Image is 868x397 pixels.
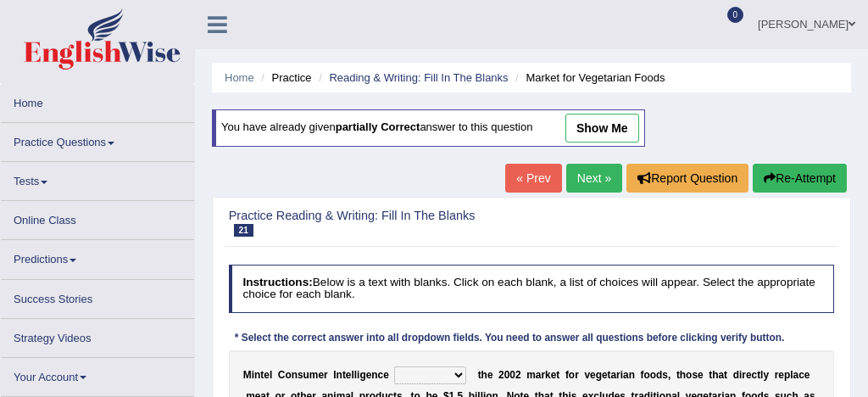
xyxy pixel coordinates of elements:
[686,369,692,381] b: o
[337,369,342,381] b: n
[712,369,718,381] b: h
[804,369,810,381] b: e
[229,265,835,313] h4: Below is a text with blanks. Click on each blank, a list of choices will appear. Select the appro...
[753,164,847,193] button: Re-Attempt
[620,369,623,381] b: i
[292,369,298,381] b: n
[342,369,346,381] b: t
[371,369,377,381] b: n
[242,276,312,288] b: Instructions:
[551,369,557,381] b: e
[303,369,309,381] b: u
[252,369,254,381] b: i
[656,369,662,381] b: d
[746,369,752,381] b: e
[793,369,799,381] b: a
[1,319,194,352] a: Strategy Videos
[324,369,328,381] b: r
[318,369,324,381] b: e
[1,201,194,234] a: Online Class
[515,369,521,381] b: 2
[481,369,487,381] b: h
[680,369,686,381] b: h
[709,369,712,381] b: t
[1,240,194,273] a: Predictions
[270,369,272,381] b: l
[329,71,508,84] a: Reading & Writing: Fill In The Blanks
[668,369,670,381] b: ,
[336,121,420,134] b: partially correct
[565,369,569,381] b: f
[569,369,575,381] b: o
[596,369,602,381] b: g
[366,369,372,381] b: e
[590,369,596,381] b: e
[650,369,656,381] b: o
[298,369,303,381] b: s
[724,369,727,381] b: t
[692,369,698,381] b: s
[1,84,194,117] a: Home
[742,369,746,381] b: r
[333,369,336,381] b: I
[616,369,620,381] b: r
[778,369,784,381] b: e
[641,369,644,381] b: f
[526,369,536,381] b: m
[504,369,510,381] b: 0
[763,369,769,381] b: y
[225,71,254,84] a: Home
[234,224,253,237] span: 21
[584,369,590,381] b: v
[608,369,611,381] b: t
[629,369,635,381] b: n
[278,369,286,381] b: C
[498,369,504,381] b: 2
[1,280,194,313] a: Success Stories
[243,369,252,381] b: M
[541,369,545,381] b: r
[536,369,542,381] b: a
[346,369,352,381] b: e
[626,164,748,193] button: Report Question
[229,331,791,346] div: * Select the correct answer into all dropdown fields. You need to answer all questions before cli...
[354,369,357,381] b: l
[487,369,493,381] b: e
[359,369,365,381] b: g
[602,369,608,381] b: e
[565,114,639,143] a: show me
[264,369,270,381] b: e
[511,70,665,86] li: Market for Vegetarian Foods
[644,369,650,381] b: o
[698,369,704,381] b: e
[556,369,559,381] b: t
[357,369,359,381] b: i
[739,369,742,381] b: i
[478,369,481,381] b: t
[575,369,579,381] b: r
[1,358,194,391] a: Your Account
[757,369,760,381] b: t
[662,369,668,381] b: s
[212,109,645,147] div: You have already given answer to this question
[1,123,194,156] a: Practice Questions
[718,369,724,381] b: a
[752,369,758,381] b: c
[351,369,353,381] b: l
[784,369,790,381] b: p
[383,369,389,381] b: e
[566,164,622,193] a: Next »
[733,369,739,381] b: d
[309,369,319,381] b: m
[505,164,561,193] a: « Prev
[254,369,260,381] b: n
[760,369,763,381] b: l
[285,369,291,381] b: o
[257,70,311,86] li: Practice
[790,369,793,381] b: l
[623,369,629,381] b: a
[545,369,551,381] b: k
[610,369,616,381] b: a
[1,162,194,195] a: Tests
[798,369,804,381] b: c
